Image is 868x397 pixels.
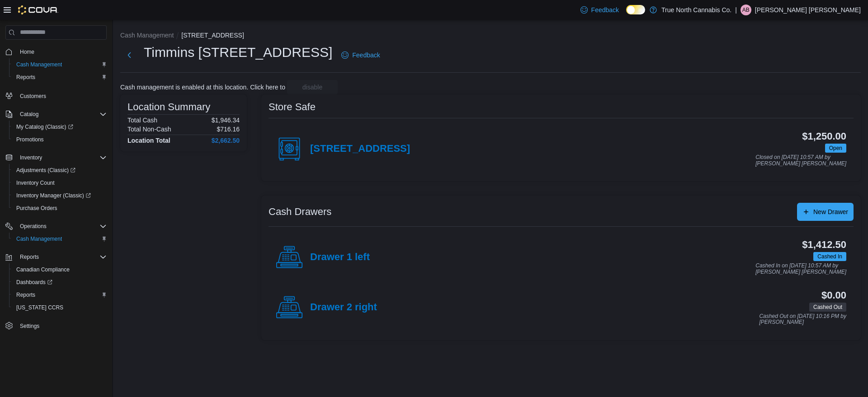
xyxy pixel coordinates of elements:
[9,121,110,133] a: My Catalog (Classic)
[13,234,107,244] span: Cash Management
[20,111,38,118] span: Catalog
[2,220,110,233] button: Operations
[16,90,107,101] span: Customers
[120,46,138,64] button: Next
[127,117,157,124] h6: Total Cash
[310,252,370,263] h4: Drawer 1 left
[2,108,110,121] button: Catalog
[817,252,842,261] span: Cashed In
[742,5,750,15] span: AB
[20,322,39,330] span: Settings
[13,177,58,188] a: Inventory Count
[16,109,42,120] button: Catalog
[13,302,67,313] a: [US_STATE] CCRS
[16,291,35,299] span: Reports
[9,177,110,189] button: Inventory Count
[310,143,410,155] h4: [STREET_ADDRESS]
[16,152,46,163] button: Inventory
[13,190,107,201] span: Inventory Manager (Classic)
[16,205,57,212] span: Purchase Orders
[16,179,55,187] span: Inventory Count
[120,31,861,42] nav: An example of EuiBreadcrumbs
[120,32,174,39] button: Cash Management
[269,206,331,217] h3: Cash Drawers
[13,203,61,214] a: Purchase Orders
[13,190,94,201] a: Inventory Manager (Classic)
[16,152,107,163] span: Inventory
[352,51,380,60] span: Feedback
[269,102,316,112] h3: Store Safe
[9,263,110,276] button: Canadian Compliance
[16,221,107,232] span: Operations
[821,290,846,301] h3: $0.00
[20,223,47,230] span: Operations
[18,5,58,14] img: Cova
[13,277,56,288] a: Dashboards
[759,313,846,326] p: Cashed Out on [DATE] 10:16 PM by [PERSON_NAME]
[181,32,244,39] button: [STREET_ADDRESS]
[13,264,73,275] a: Canadian Compliance
[16,74,35,81] span: Reports
[16,47,38,57] a: Home
[9,189,110,202] a: Inventory Manager (Classic)
[287,80,338,94] button: disable
[813,252,846,261] span: Cashed In
[16,252,107,262] span: Reports
[120,84,285,91] p: Cash management is enabled at this location. Click here to
[16,320,107,332] span: Settings
[13,277,107,288] span: Dashboards
[212,117,240,124] p: $1,946.34
[302,83,322,92] span: disable
[16,252,42,262] button: Reports
[217,126,240,133] p: $716.16
[9,202,110,215] button: Purchase Orders
[9,58,110,71] button: Cash Management
[16,167,75,174] span: Adjustments (Classic)
[127,137,170,144] h4: Location Total
[755,154,846,167] p: Closed on [DATE] 10:57 AM by [PERSON_NAME] [PERSON_NAME]
[13,302,107,313] span: Washington CCRS
[5,42,107,356] nav: Complex example
[16,235,62,243] span: Cash Management
[13,234,66,244] a: Cash Management
[13,59,66,70] a: Cash Management
[9,164,110,177] a: Adjustments (Classic)
[13,134,47,145] a: Promotions
[13,121,107,132] span: My Catalog (Classic)
[16,266,70,273] span: Canadian Compliance
[20,253,39,261] span: Reports
[9,289,110,301] button: Reports
[802,239,846,250] h3: $1,412.50
[825,144,846,153] span: Open
[577,1,623,19] a: Feedback
[809,303,846,312] span: Cashed Out
[20,154,42,161] span: Inventory
[755,5,861,15] p: [PERSON_NAME] [PERSON_NAME]
[13,290,39,300] a: Reports
[310,302,377,313] h4: Drawer 2 right
[13,177,107,188] span: Inventory Count
[13,264,107,275] span: Canadian Compliance
[13,165,107,176] span: Adjustments (Classic)
[13,203,107,214] span: Purchase Orders
[20,93,46,100] span: Customers
[2,89,110,102] button: Customers
[2,319,110,332] button: Settings
[13,121,77,132] a: My Catalog (Classic)
[16,109,107,120] span: Catalog
[16,91,50,102] a: Customers
[755,263,846,275] p: Cashed In on [DATE] 10:57 AM by [PERSON_NAME] [PERSON_NAME]
[802,131,846,142] h3: $1,250.00
[813,303,842,311] span: Cashed Out
[13,134,107,145] span: Promotions
[13,290,107,300] span: Reports
[20,48,34,56] span: Home
[16,46,107,57] span: Home
[797,203,854,221] button: New Drawer
[13,165,79,176] a: Adjustments (Classic)
[813,207,848,216] span: New Drawer
[127,126,171,133] h6: Total Non-Cash
[9,133,110,146] button: Promotions
[735,5,737,15] p: |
